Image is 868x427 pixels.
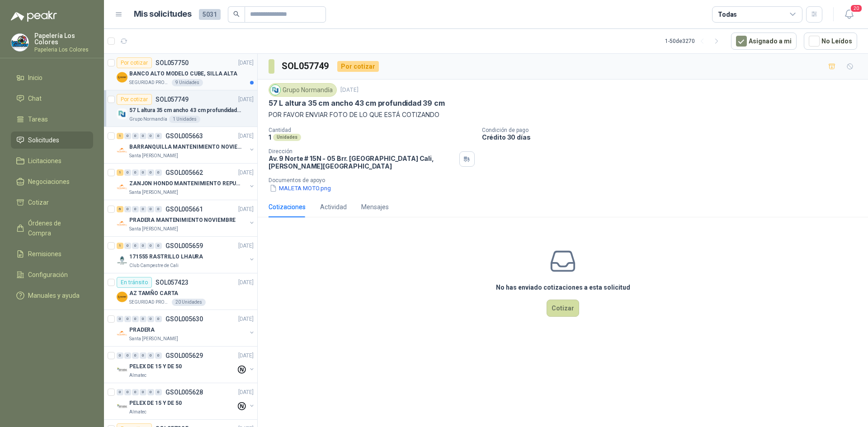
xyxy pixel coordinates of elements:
p: [DATE] [238,388,254,397]
p: SEGURIDAD PROVISER LTDA [129,79,170,86]
p: BARRANQUILLA MANTENIMIENTO NOVIEMBRE [129,143,242,151]
span: Remisiones [28,249,61,259]
img: Company Logo [117,255,127,266]
div: 0 [155,243,162,249]
p: [DATE] [238,278,254,287]
button: Asignado a mi [731,33,797,50]
button: MALETA MOTO.png [269,183,332,193]
p: 1 [269,133,271,141]
span: Tareas [28,114,48,124]
div: 1 [117,169,123,176]
div: 0 [132,243,139,249]
div: Actividad [320,202,347,212]
a: Manuales y ayuda [11,287,93,304]
p: GSOL005628 [165,389,203,395]
div: 0 [140,316,146,322]
img: Company Logo [117,72,127,83]
p: [DATE] [238,352,254,360]
div: 0 [132,133,139,139]
div: Por cotizar [337,61,379,72]
p: PRADERA MANTENIMIENTO NOVIEMBRE [129,216,236,225]
span: Solicitudes [28,135,59,145]
a: Solicitudes [11,131,93,149]
a: 1 0 0 0 0 0 GSOL005659[DATE] Company Logo171555 RASTRILLO LHAURAClub Campestre de Cali [117,240,255,269]
div: 0 [117,316,123,322]
p: GSOL005661 [165,206,203,212]
img: Company Logo [270,85,280,95]
img: Company Logo [117,108,127,119]
p: Papelería Los Colores [34,33,93,45]
div: 0 [124,206,131,212]
a: 0 0 0 0 0 0 GSOL005630[DATE] Company LogoPRADERASanta [PERSON_NAME] [117,314,255,343]
div: Cotizaciones [269,202,306,212]
a: 1 0 0 0 0 0 GSOL005662[DATE] Company LogoZANJON HONDO MANTENIMIENTO REPUESTOSSanta [PERSON_NAME] [117,167,255,196]
div: 0 [147,133,154,139]
div: 0 [155,352,162,359]
p: Condición de pago [482,127,864,133]
img: Company Logo [11,34,28,51]
div: 6 [117,206,123,212]
div: 0 [155,316,162,322]
span: 20 [850,4,863,13]
p: Santa [PERSON_NAME] [129,152,178,160]
a: 0 0 0 0 0 0 GSOL005629[DATE] Company LogoPELEX DE 15 Y DE 50Almatec [117,350,255,379]
span: 5031 [199,9,221,20]
p: GSOL005659 [165,243,203,249]
p: [DATE] [238,242,254,250]
p: Documentos de apoyo [269,177,864,183]
img: Company Logo [117,291,127,302]
button: 20 [841,6,857,23]
p: 57 L altura 35 cm ancho 43 cm profundidad 39 cm [129,106,242,115]
img: Logo peakr [11,11,57,22]
a: 1 0 0 0 0 0 GSOL005663[DATE] Company LogoBARRANQUILLA MANTENIMIENTO NOVIEMBRESanta [PERSON_NAME] [117,131,255,160]
a: 0 0 0 0 0 0 GSOL005628[DATE] Company LogoPELEX DE 15 Y DE 50Almatec [117,387,255,416]
p: Almatec [129,408,146,416]
p: SOL057750 [156,60,189,66]
p: Grupo Normandía [129,116,167,123]
div: Por cotizar [117,57,152,68]
p: Almatec [129,372,146,379]
a: Configuración [11,266,93,283]
p: ZANJON HONDO MANTENIMIENTO REPUESTOS [129,179,242,188]
span: Configuración [28,270,68,280]
div: Unidades [273,134,301,141]
div: 0 [147,316,154,322]
p: Santa [PERSON_NAME] [129,189,178,196]
p: POR FAVOR ENVIAR FOTO DE LO QUE ESTÁ COTIZANDO [269,110,857,120]
span: Manuales y ayuda [28,291,80,300]
div: 0 [132,206,139,212]
a: Tareas [11,111,93,128]
span: Negociaciones [28,177,70,187]
div: 0 [140,243,146,249]
img: Company Logo [117,182,127,192]
div: 0 [147,352,154,359]
div: 0 [147,206,154,212]
div: En tránsito [117,277,152,288]
div: 0 [132,389,139,395]
div: 0 [117,352,123,359]
p: AZ TAMÑO CARTA [129,289,178,298]
h1: Mis solicitudes [134,8,192,21]
div: 0 [147,169,154,176]
p: [DATE] [340,86,359,94]
p: 171555 RASTRILLO LHAURA [129,253,203,261]
div: 0 [132,316,139,322]
h3: SOL057749 [282,59,330,73]
p: [DATE] [238,169,254,177]
p: Av. 9 Norte # 15N - 05 Brr. [GEOGRAPHIC_DATA] Cali , [PERSON_NAME][GEOGRAPHIC_DATA] [269,155,456,170]
div: Todas [718,9,737,19]
div: 0 [155,389,162,395]
p: 57 L altura 35 cm ancho 43 cm profundidad 39 cm [269,99,445,108]
a: Inicio [11,69,93,86]
a: Chat [11,90,93,107]
div: 0 [124,243,131,249]
span: Cotizar [28,197,49,207]
p: Papeleria Los Colores [34,47,93,52]
img: Company Logo [117,365,127,375]
div: Por cotizar [117,94,152,105]
div: 0 [147,243,154,249]
p: PELEX DE 15 Y DE 50 [129,399,182,408]
div: 0 [147,389,154,395]
div: 1 - 50 de 3270 [665,34,724,48]
div: 0 [140,389,146,395]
